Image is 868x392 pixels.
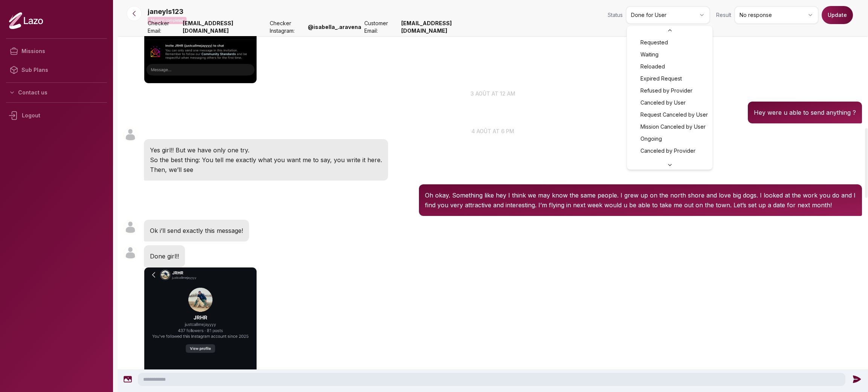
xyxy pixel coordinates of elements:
span: Reloaded [640,63,665,70]
span: Canceled by User [640,99,686,106]
span: Canceled by Provider [640,147,695,155]
span: Expired Request [640,75,682,82]
span: Requested [640,39,668,46]
span: Ongoing [640,135,662,143]
span: Refused by Provider [640,87,692,94]
span: Waiting [640,51,659,58]
span: Request Canceled by User [640,111,708,119]
span: Mission Canceled by User [640,123,706,131]
span: Expired Mission [640,159,680,167]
